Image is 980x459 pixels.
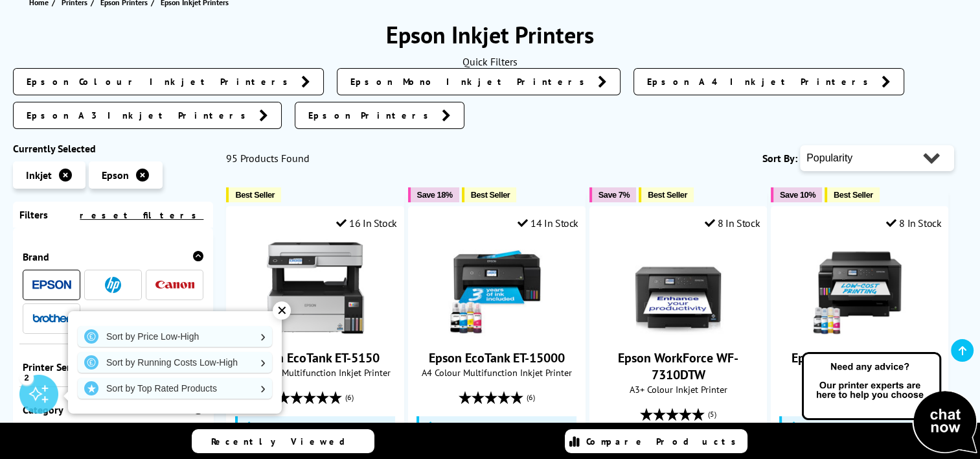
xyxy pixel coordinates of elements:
a: Epson EcoTank ET-15000 [429,349,565,366]
a: Epson EcoTank ET-5150 [251,349,380,366]
a: Canon [155,277,194,293]
a: Epson A3 Inkjet Printers [13,102,282,129]
span: Epson Colour Inkjet Printers [27,75,295,88]
div: Printer Series [23,360,203,373]
button: Save 18% [408,187,459,202]
span: Best Seller [235,190,275,200]
span: Best Seller [648,190,687,200]
button: Best Seller [639,187,694,202]
img: Epson WorkForce WF-7310DTW [630,239,727,336]
span: Compare Products [586,436,743,447]
a: Epson Colour Inkjet Printers [13,68,324,95]
span: Free 5 Year Warranty [256,421,339,431]
div: Brand [23,250,203,263]
span: A4 Colour Multifunction Inkjet Printer [415,366,578,379]
span: 95 Products Found [226,152,310,165]
a: Epson [32,277,71,293]
span: Epson A4 Inkjet Printers [647,75,875,88]
div: Currently Selected [13,142,213,155]
button: Save 10% [771,187,822,202]
button: Best Seller [825,187,880,202]
span: Epson Printers [308,109,435,122]
div: ✕ [273,301,291,320]
div: 2 [19,370,34,384]
a: Epson EcoTank ET-16150 [811,326,908,339]
img: Epson EcoTank ET-5150 [267,239,364,336]
span: Epson Mono Inkjet Printers [350,75,591,88]
div: 8 In Stock [886,217,942,230]
span: A3+ Colour Inkjet Printer [597,383,760,395]
span: (6) [527,385,535,410]
img: HP [105,277,121,293]
span: Best Seller [834,190,873,200]
span: Best Seller [471,190,510,200]
img: Canon [155,281,194,289]
button: Best Seller [462,187,517,202]
span: Sort By: [762,152,797,165]
a: reset filters [80,209,203,221]
a: Epson EcoTank ET-16150 [792,349,928,366]
img: Open Live Chat window [799,350,980,456]
a: Epson EcoTank ET-5150 [267,326,364,339]
span: Save 18% [417,190,453,200]
a: HP [94,277,133,293]
a: Epson EcoTank ET-15000 [448,326,545,339]
img: Epson [32,280,71,290]
span: Save 7% [598,190,630,200]
a: Epson A4 Inkjet Printers [633,68,904,95]
h1: Epson Inkjet Printers [13,19,967,50]
a: Brother [32,311,71,327]
button: Best Seller [226,187,281,202]
a: Epson Printers [295,102,464,129]
div: 16 In Stock [336,217,397,230]
div: 8 In Stock [705,217,760,230]
span: Inkjet [26,169,52,182]
a: Sort by Price Low-High [78,326,272,347]
a: Epson WorkForce WF-7310DTW [618,349,738,383]
span: A3+ Colour Inkjet Printer [778,366,941,379]
span: Save 10% [780,190,815,200]
img: Brother [32,314,71,323]
span: (5) [708,402,716,427]
button: Save 7% [589,187,636,202]
span: A4 Colour Multifunction Inkjet Printer [233,366,396,379]
span: Filters [19,208,48,221]
a: Epson WorkForce WF-7310DTW [630,326,727,339]
span: Free 5 Year Warranty [438,421,520,431]
a: Compare Products [565,429,747,453]
a: Sort by Top Rated Products [78,378,272,399]
span: Recently Viewed [211,436,358,447]
a: Recently Viewed [192,429,374,453]
span: Epson [102,169,129,182]
div: 14 In Stock [518,217,578,230]
img: Epson EcoTank ET-15000 [448,239,545,336]
a: Sort by Running Costs Low-High [78,352,272,373]
span: Epson A3 Inkjet Printers [27,109,253,122]
div: Quick Filters [13,55,967,68]
img: Epson EcoTank ET-16150 [811,239,908,336]
span: (6) [345,385,354,410]
a: Epson Mono Inkjet Printers [337,68,621,95]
